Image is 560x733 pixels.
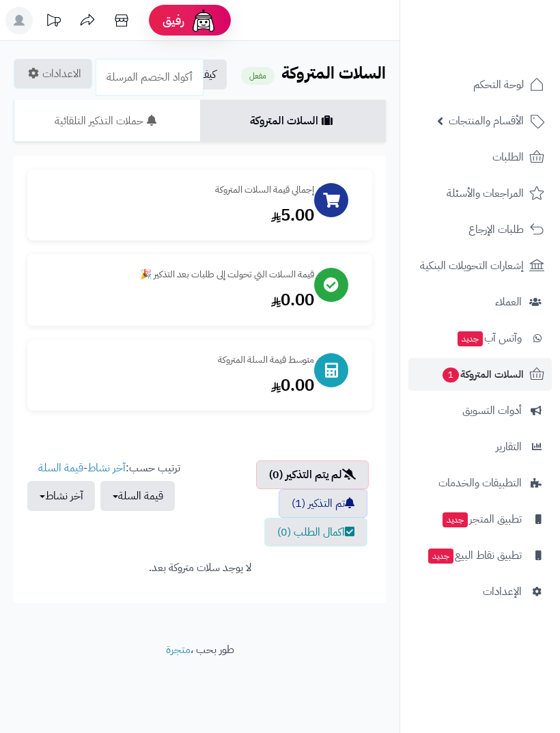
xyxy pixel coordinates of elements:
[462,401,522,420] span: أدوات التسويق
[428,549,453,564] span: جديد
[38,460,83,476] a: قيمة السلة
[41,204,314,227] div: 5.00
[166,641,191,658] a: متجرة
[279,489,367,518] a: تم التذكير (1)
[441,510,522,529] span: تطبيق المتجر
[473,75,524,94] span: لوحة التحكم
[41,183,314,197] div: إجمالي قيمة السلات المتروكة
[256,460,369,489] a: لم يتم التذكير (0)
[408,249,552,282] a: إشعارات التحويلات البنكية
[443,512,468,527] span: جديد
[27,460,180,512] ul: ترتيب حسب: -
[408,213,552,246] a: طلبات الإرجاع
[163,12,184,29] span: رفيق
[408,358,552,391] a: السلات المتروكة1
[41,374,314,397] div: 0.00
[495,292,522,312] span: العملاء
[281,61,386,85] b: السلات المتروكة
[483,582,522,601] span: الإعدادات
[408,177,552,210] a: المراجعات والأسئلة
[41,288,314,312] div: 0.00
[449,111,524,130] span: الأقسام والمنتجات
[458,331,483,346] span: جديد
[492,148,524,167] span: الطلبات
[408,141,552,174] a: الطلبات
[27,481,95,511] button: آخر نشاط
[190,7,217,34] img: ai-face.png
[408,394,552,427] a: أدوات التسويق
[241,67,275,85] small: مفعل
[200,100,387,142] a: السلات المتروكة
[408,286,552,318] a: العملاء
[420,256,524,275] span: إشعارات التحويلات البنكية
[14,59,92,89] a: الاعدادات
[408,68,552,101] a: لوحة التحكم
[100,481,175,511] button: قيمة السلة
[14,100,200,142] a: حملات التذكير التلقائية
[443,368,459,383] span: 1
[456,329,522,348] span: وآتس آب
[408,503,552,536] a: تطبيق المتجرجديد
[408,539,552,572] a: تطبيق نقاط البيعجديد
[408,430,552,463] a: التقارير
[41,353,314,367] div: متوسط قيمة السلة المتروكة
[496,437,522,456] span: التقارير
[27,560,372,576] div: لا يوجد سلات متروكة بعد.
[41,268,314,281] div: قيمة السلات التي تحولت إلى طلبات بعد التذكير 🎉
[408,467,552,499] a: التطبيقات والخدمات
[468,220,524,239] span: طلبات الإرجاع
[87,460,126,476] a: آخر نشاط
[438,473,522,493] span: التطبيقات والخدمات
[36,7,70,38] a: تحديثات المنصة
[96,59,204,96] a: أكواد الخصم المرسلة
[447,184,524,203] span: المراجعات والأسئلة
[427,546,522,565] span: تطبيق نقاط البيع
[264,518,367,547] a: اكمال الطلب (0)
[408,575,552,608] a: الإعدادات
[408,322,552,355] a: وآتس آبجديد
[441,365,524,384] span: السلات المتروكة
